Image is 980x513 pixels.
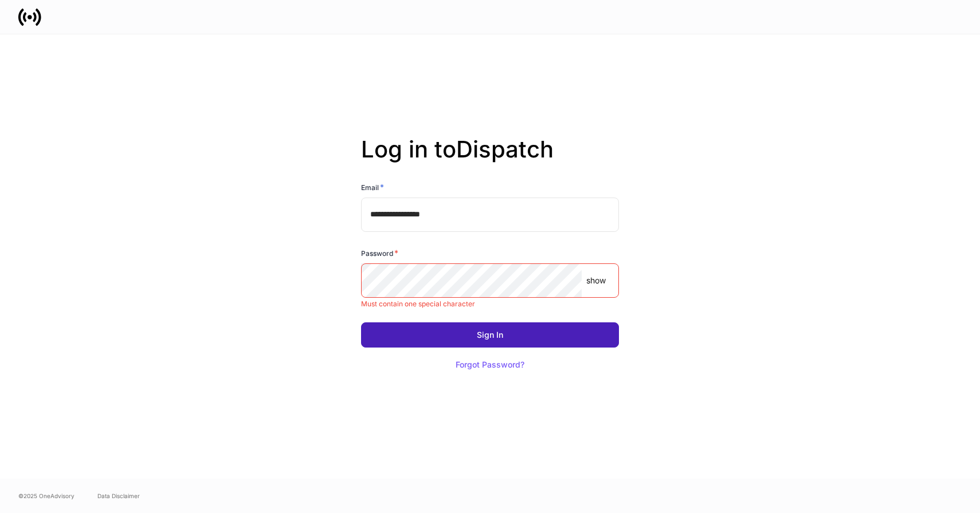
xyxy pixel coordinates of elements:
div: Forgot Password? [456,361,524,369]
a: Data Disclaimer [97,491,140,500]
div: Sign In [477,331,503,339]
h6: Email [361,181,384,193]
p: show [586,275,606,286]
p: Must contain one special character [361,299,619,309]
h6: Password [361,247,398,259]
span: © 2025 OneAdvisory [18,491,75,500]
button: Sign In [361,322,619,348]
button: Forgot Password? [441,352,539,377]
h2: Log in to Dispatch [361,136,619,181]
